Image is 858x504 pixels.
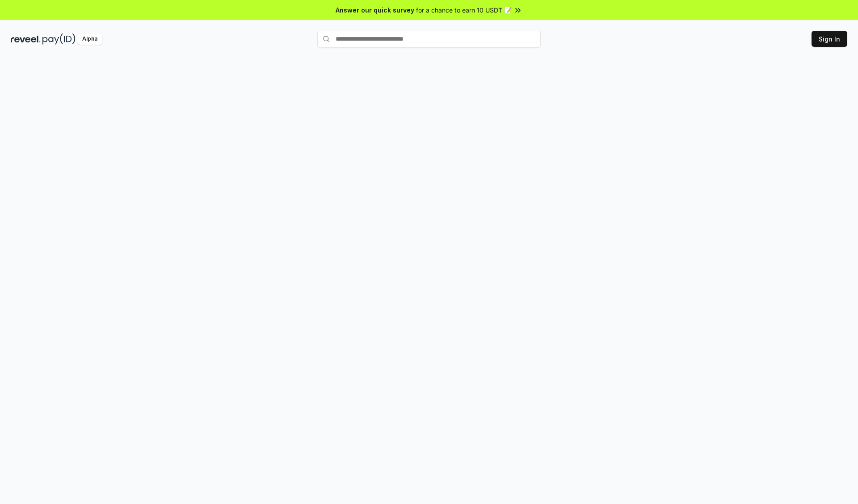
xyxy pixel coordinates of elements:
span: for a chance to earn 10 USDT 📝 [416,5,512,15]
img: reveel_dark [11,33,41,45]
button: Sign In [812,31,847,47]
div: Alpha [77,33,102,45]
img: pay_id [42,33,76,45]
span: Answer our quick survey [336,5,414,15]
